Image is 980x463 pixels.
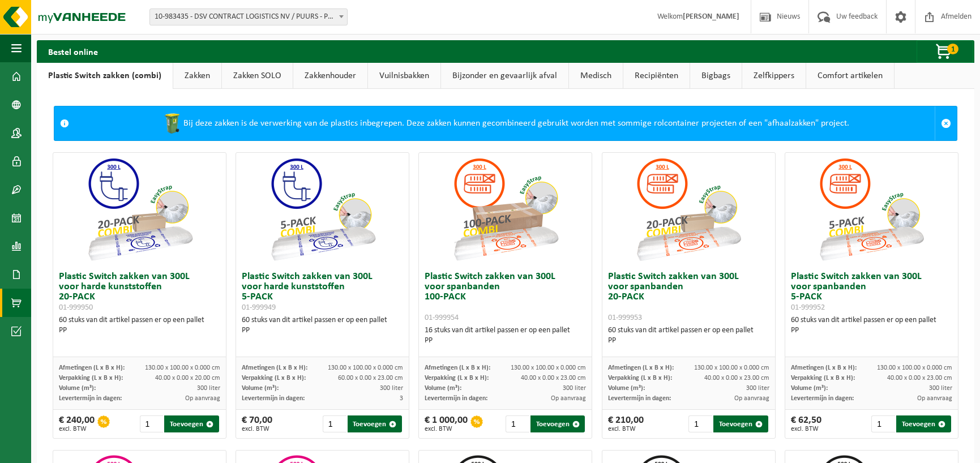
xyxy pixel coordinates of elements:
span: 40.00 x 0.00 x 23.00 cm [704,375,769,381]
a: Zakkenhouder [293,63,367,89]
a: Comfort artikelen [806,63,894,89]
span: Verpakking (L x B x H): [242,375,306,381]
a: Bijzonder en gevaarlijk afval [441,63,568,89]
span: Verpakking (L x B x H): [608,375,672,381]
input: 1 [688,415,712,432]
button: Toevoegen [164,415,219,432]
span: 130.00 x 100.00 x 0.000 cm [694,365,769,371]
span: 01-999953 [608,314,642,322]
a: Vuilnisbakken [368,63,440,89]
span: Afmetingen (L x B x H): [242,365,307,371]
div: 60 stuks van dit artikel passen er op een pallet [242,315,403,336]
span: Verpakking (L x B x H): [425,375,489,381]
span: 130.00 x 100.00 x 0.000 cm [328,365,403,371]
span: Op aanvraag [551,395,586,402]
h3: Plastic Switch zakken van 300L voor spanbanden 5-PACK [791,272,952,312]
span: Op aanvraag [734,395,769,402]
h3: Plastic Switch zakken van 300L voor harde kunststoffen 20-PACK [59,272,220,312]
span: Volume (m³): [59,385,96,392]
span: Volume (m³): [242,385,279,392]
span: excl. BTW [59,426,95,432]
div: 60 stuks van dit artikel passen er op een pallet [608,325,769,346]
button: 1 [917,40,973,63]
iframe: chat widget [6,438,189,463]
span: 40.00 x 0.00 x 23.00 cm [521,375,586,381]
span: 300 liter [929,385,952,392]
span: 130.00 x 100.00 x 0.000 cm [145,365,220,371]
a: Zelfkippers [742,63,806,89]
img: 01-999950 [83,153,196,266]
span: Levertermijn in dagen: [791,395,854,402]
img: 01-999954 [449,153,562,266]
span: Volume (m³): [425,385,461,392]
div: 60 stuks van dit artikel passen er op een pallet [59,315,220,336]
button: Toevoegen [713,415,768,432]
strong: [PERSON_NAME] [683,12,739,21]
div: PP [59,325,220,336]
div: Bij deze zakken is de verwerking van de plastics inbegrepen. Deze zakken kunnen gecombineerd gebr... [75,106,935,140]
a: Zakken SOLO [222,63,293,89]
button: Toevoegen [348,415,403,432]
span: 60.00 x 0.00 x 23.00 cm [338,375,403,381]
input: 1 [323,415,346,432]
span: Verpakking (L x B x H): [791,375,855,381]
input: 1 [140,415,164,432]
span: Afmetingen (L x B x H): [791,365,857,371]
input: 1 [871,415,895,432]
span: Levertermijn in dagen: [425,395,487,402]
a: Medisch [569,63,623,89]
span: 300 liter [746,385,769,392]
span: Levertermijn in dagen: [608,395,671,402]
span: 300 liter [380,385,403,392]
div: € 70,00 [242,415,272,432]
span: Op aanvraag [917,395,952,402]
span: 1 [947,44,958,54]
a: Bigbags [690,63,742,89]
span: 01-999954 [425,314,459,322]
span: 130.00 x 100.00 x 0.000 cm [511,365,586,371]
span: Volume (m³): [608,385,645,392]
h3: Plastic Switch zakken van 300L voor spanbanden 100-PACK [425,272,586,323]
button: Toevoegen [896,415,951,432]
span: 10-983435 - DSV CONTRACT LOGISTICS NV / PUURS - PUURS-SINT-AMANDS [150,9,347,25]
span: Levertermijn in dagen: [242,395,305,402]
a: Plastic Switch zakken (combi) [37,63,173,89]
div: PP [791,325,952,336]
a: Recipiënten [623,63,690,89]
span: Volume (m³): [791,385,828,392]
span: 40.00 x 0.00 x 20.00 cm [155,375,220,381]
div: € 210,00 [608,415,644,432]
span: Afmetingen (L x B x H): [608,365,674,371]
input: 1 [506,415,529,432]
span: excl. BTW [242,426,272,432]
div: € 1 000,00 [425,415,468,432]
span: 10-983435 - DSV CONTRACT LOGISTICS NV / PUURS - PUURS-SINT-AMANDS [149,8,348,25]
span: excl. BTW [791,426,821,432]
a: Sluit melding [935,106,957,140]
span: Afmetingen (L x B x H): [59,365,125,371]
span: excl. BTW [608,426,644,432]
span: 01-999949 [242,303,276,312]
h3: Plastic Switch zakken van 300L voor spanbanden 20-PACK [608,272,769,323]
button: Toevoegen [530,415,585,432]
span: 3 [400,395,403,402]
div: € 240,00 [59,415,95,432]
div: PP [242,325,403,336]
span: 01-999952 [791,303,825,312]
span: Afmetingen (L x B x H): [425,365,490,371]
span: Verpakking (L x B x H): [59,375,123,381]
h3: Plastic Switch zakken van 300L voor harde kunststoffen 5-PACK [242,272,403,312]
span: 300 liter [563,385,586,392]
div: 60 stuks van dit artikel passen er op een pallet [791,315,952,336]
img: 01-999953 [632,153,745,266]
span: 01-999950 [59,303,93,312]
img: 01-999952 [815,153,928,266]
span: Levertermijn in dagen: [59,395,122,402]
h2: Bestel online [37,40,109,62]
span: 130.00 x 100.00 x 0.000 cm [877,365,952,371]
img: WB-0240-HPE-GN-50.png [161,112,183,135]
span: Op aanvraag [185,395,220,402]
div: PP [425,336,586,346]
div: 16 stuks van dit artikel passen er op een pallet [425,325,586,346]
a: Zakken [173,63,221,89]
